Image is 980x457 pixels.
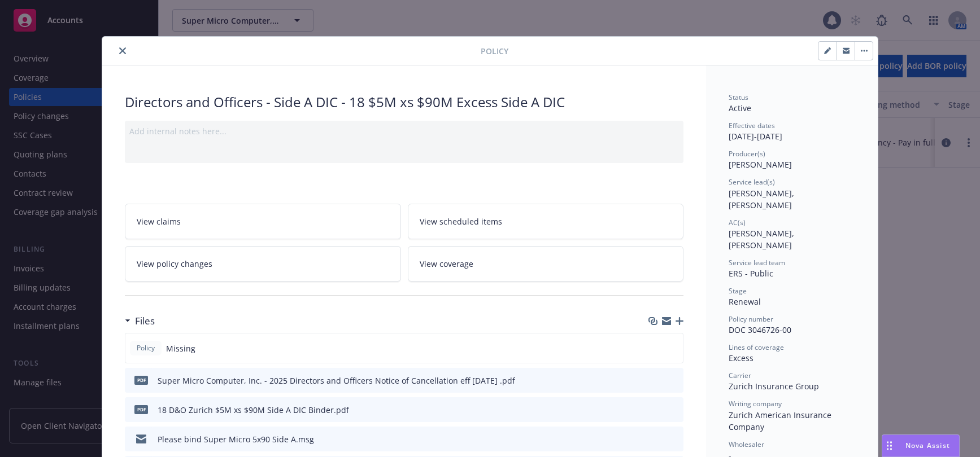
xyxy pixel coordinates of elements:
[729,188,796,210] span: [PERSON_NAME], [PERSON_NAME]
[729,177,775,187] span: Service lead(s)
[125,314,155,328] div: Files
[158,375,515,386] div: Super Micro Computer, Inc. - 2025 Directors and Officers Notice of Cancellation eff [DATE] .pdf
[729,381,819,392] span: Zurich Insurance Group
[137,258,212,270] span: View policy changes
[125,204,401,239] a: View claims
[135,314,155,328] h3: Files
[134,343,157,353] span: Policy
[158,404,349,416] div: 18 D&O Zurich $5M xs $90M Side A DIC Binder.pdf
[729,93,748,102] span: Status
[729,121,855,142] div: [DATE] - [DATE]
[729,218,746,227] span: AC(s)
[125,93,683,112] div: Directors and Officers - Side A DIC - 18 $5M xs $90M Excess Side A DIC
[408,246,684,282] a: View coverage
[729,286,747,296] span: Stage
[729,258,785,267] span: Service lead team
[729,268,773,279] span: ERS - Public
[481,45,508,57] span: Policy
[729,371,751,380] span: Carrier
[669,404,679,416] button: preview file
[729,353,753,363] span: Excess
[651,375,660,386] button: download file
[651,404,660,416] button: download file
[129,125,679,137] div: Add internal notes here...
[651,433,660,445] button: download file
[669,375,679,386] button: preview file
[420,216,502,227] span: View scheduled items
[882,434,960,457] button: Nova Assist
[134,405,148,414] span: pdf
[729,314,773,324] span: Policy number
[729,440,764,449] span: Wholesaler
[729,159,792,170] span: [PERSON_NAME]
[420,258,473,270] span: View coverage
[729,399,782,408] span: Writing company
[729,410,834,432] span: Zurich American Insurance Company
[882,435,896,456] div: Drag to move
[408,204,684,239] a: View scheduled items
[729,149,765,159] span: Producer(s)
[166,342,195,354] span: Missing
[729,228,796,251] span: [PERSON_NAME], [PERSON_NAME]
[116,44,129,58] button: close
[729,342,784,352] span: Lines of coverage
[729,324,791,335] span: DOC 3046726-00
[905,441,950,450] span: Nova Assist
[729,296,761,307] span: Renewal
[158,433,314,445] div: Please bind Super Micro 5x90 Side A.msg
[125,246,401,282] a: View policy changes
[137,216,181,227] span: View claims
[729,121,775,130] span: Effective dates
[729,103,751,113] span: Active
[669,433,679,445] button: preview file
[134,376,148,384] span: pdf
